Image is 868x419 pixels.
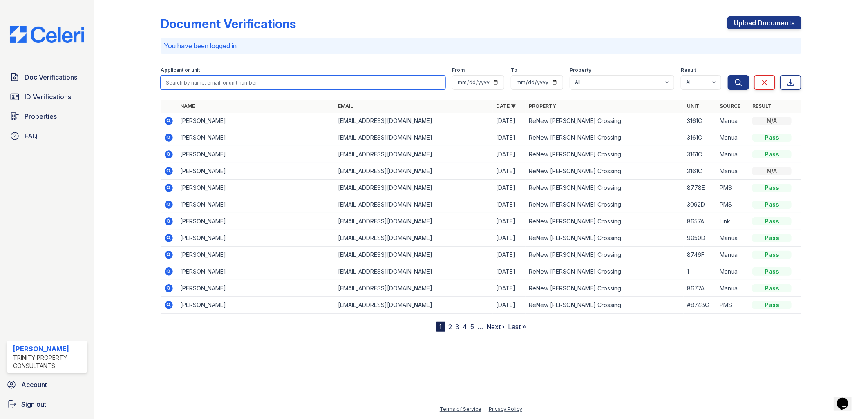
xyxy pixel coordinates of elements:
[752,134,792,142] div: Pass
[681,67,696,74] label: Result
[752,217,792,225] div: Pass
[164,41,799,51] p: You have been logged in
[493,146,526,163] td: [DATE]
[13,354,84,370] div: Trinity Property Consultants
[3,396,91,412] a: Sign out
[7,89,87,105] a: ID Verifications
[335,113,493,129] td: [EMAIL_ADDRESS][DOMAIN_NAME]
[526,213,684,230] td: ReNew [PERSON_NAME] Crossing
[529,103,556,109] a: Property
[478,322,483,332] span: …
[335,213,493,230] td: [EMAIL_ADDRESS][DOMAIN_NAME]
[526,263,684,280] td: ReNew [PERSON_NAME] Crossing
[508,323,526,331] a: Last »
[177,196,335,213] td: [PERSON_NAME]
[716,213,749,230] td: Link
[456,323,460,331] a: 3
[684,180,716,196] td: 8778E
[436,322,445,332] div: 1
[338,103,353,109] a: Email
[716,180,749,196] td: PMS
[752,117,792,125] div: N/A
[716,129,749,146] td: Manual
[526,180,684,196] td: ReNew [PERSON_NAME] Crossing
[684,146,716,163] td: 3161C
[471,323,474,331] a: 5
[177,297,335,314] td: [PERSON_NAME]
[177,263,335,280] td: [PERSON_NAME]
[177,280,335,297] td: [PERSON_NAME]
[570,67,591,74] label: Property
[335,230,493,247] td: [EMAIL_ADDRESS][DOMAIN_NAME]
[684,113,716,129] td: 3161C
[752,251,792,259] div: Pass
[177,129,335,146] td: [PERSON_NAME]
[684,280,716,297] td: 8677A
[493,196,526,213] td: [DATE]
[684,213,716,230] td: 8657A
[493,163,526,180] td: [DATE]
[440,406,481,412] a: Terms of Service
[3,377,91,393] a: Account
[7,108,87,125] a: Properties
[7,69,87,85] a: Doc Verifications
[493,263,526,280] td: [DATE]
[335,280,493,297] td: [EMAIL_ADDRESS][DOMAIN_NAME]
[161,67,200,74] label: Applicant or unit
[526,280,684,297] td: ReNew [PERSON_NAME] Crossing
[752,167,792,175] div: N/A
[716,263,749,280] td: Manual
[487,323,505,331] a: Next ›
[25,72,77,82] span: Doc Verifications
[716,247,749,263] td: Manual
[493,230,526,247] td: [DATE]
[716,230,749,247] td: Manual
[716,196,749,213] td: PMS
[335,146,493,163] td: [EMAIL_ADDRESS][DOMAIN_NAME]
[716,297,749,314] td: PMS
[489,406,522,412] a: Privacy Policy
[526,196,684,213] td: ReNew [PERSON_NAME] Crossing
[720,103,740,109] a: Source
[177,163,335,180] td: [PERSON_NAME]
[180,103,195,109] a: Name
[752,103,772,109] a: Result
[716,113,749,129] td: Manual
[177,213,335,230] td: [PERSON_NAME]
[335,180,493,196] td: [EMAIL_ADDRESS][DOMAIN_NAME]
[716,146,749,163] td: Manual
[526,247,684,263] td: ReNew [PERSON_NAME] Crossing
[511,67,517,74] label: To
[177,113,335,129] td: [PERSON_NAME]
[752,301,792,309] div: Pass
[177,180,335,196] td: [PERSON_NAME]
[834,386,860,411] iframe: chat widget
[335,129,493,146] td: [EMAIL_ADDRESS][DOMAIN_NAME]
[684,230,716,247] td: 9050D
[496,103,516,109] a: Date ▼
[727,16,801,29] a: Upload Documents
[452,67,465,74] label: From
[716,163,749,180] td: Manual
[493,113,526,129] td: [DATE]
[7,128,87,144] a: FAQ
[335,297,493,314] td: [EMAIL_ADDRESS][DOMAIN_NAME]
[3,26,91,43] img: CE_Logo_Blue-a8612792a0a2168367f1c8372b55b34899dd931a85d93a1a3d3e32e68fde9ad4.png
[684,129,716,146] td: 3161C
[684,196,716,213] td: 3092D
[177,230,335,247] td: [PERSON_NAME]
[752,184,792,192] div: Pass
[684,163,716,180] td: 3161C
[484,406,486,412] div: |
[684,297,716,314] td: #8748C
[25,111,57,121] span: Properties
[526,297,684,314] td: ReNew [PERSON_NAME] Crossing
[752,150,792,158] div: Pass
[335,247,493,263] td: [EMAIL_ADDRESS][DOMAIN_NAME]
[13,344,84,354] div: [PERSON_NAME]
[526,146,684,163] td: ReNew [PERSON_NAME] Crossing
[493,180,526,196] td: [DATE]
[526,230,684,247] td: ReNew [PERSON_NAME] Crossing
[684,247,716,263] td: 8746F
[335,163,493,180] td: [EMAIL_ADDRESS][DOMAIN_NAME]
